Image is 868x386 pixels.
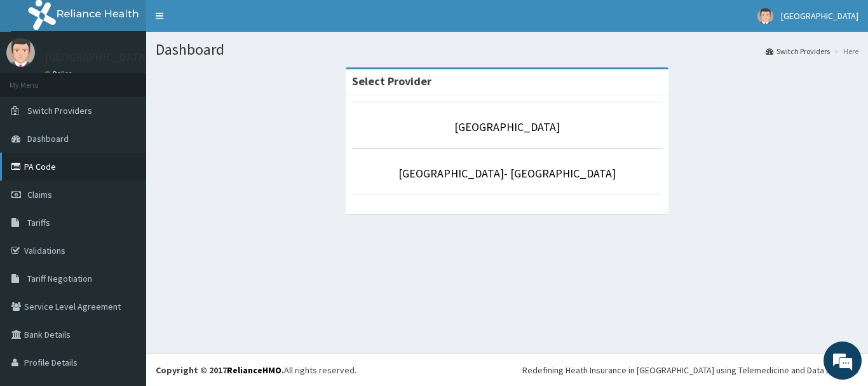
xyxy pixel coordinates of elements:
a: Online [44,69,75,78]
img: User Image [757,8,773,24]
div: Minimize live chat window [208,6,239,37]
li: Here [831,46,858,57]
span: Claims [27,189,52,200]
p: [GEOGRAPHIC_DATA] [44,52,149,63]
textarea: Type your message and hit 'Enter' [6,254,242,298]
footer: All rights reserved. [146,354,868,386]
strong: Select Provider [352,74,431,88]
a: Switch Providers [766,46,830,57]
div: Redefining Heath Insurance in [GEOGRAPHIC_DATA] using Telemedicine and Data Science! [522,364,858,376]
span: Tariffs [27,217,50,228]
img: User Image [6,38,35,67]
a: RelianceHMO [227,364,281,376]
span: Dashboard [27,133,69,144]
img: d_794563401_company_1708531726252_794563401 [24,64,51,95]
span: [GEOGRAPHIC_DATA] [781,10,858,22]
strong: Copyright © 2017 . [156,364,284,376]
span: Switch Providers [27,105,92,116]
a: [GEOGRAPHIC_DATA]- [GEOGRAPHIC_DATA] [398,166,616,181]
div: Chat with us now [66,71,214,88]
h1: Dashboard [156,41,858,58]
a: [GEOGRAPHIC_DATA] [454,120,560,134]
span: We're online! [74,113,175,242]
span: Tariff Negotiation [27,273,92,284]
